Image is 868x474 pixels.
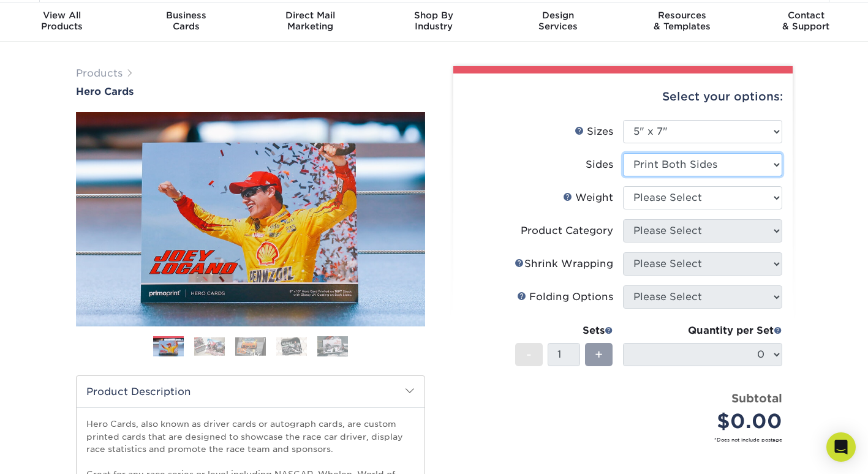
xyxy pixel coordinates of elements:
[463,73,783,120] div: Select your options:
[153,337,184,357] img: Hero Cards 01
[76,110,425,329] img: Hero Cards 01
[515,257,613,271] div: Shrink Wrapping
[826,432,856,462] div: Open Intercom Messenger
[744,10,868,21] span: Contact
[632,407,782,436] div: $0.00
[372,10,496,32] div: Industry
[563,190,613,205] div: Weight
[496,10,620,32] div: Services
[526,345,532,364] span: -
[515,323,613,338] div: Sets
[194,337,225,356] img: Hero Cards 02
[586,157,613,172] div: Sides
[620,10,744,32] div: & Templates
[623,323,782,338] div: Quantity per Set
[620,10,744,21] span: Resources
[575,124,613,139] div: Sizes
[276,337,307,356] img: Hero Cards 04
[372,10,496,21] span: Shop By
[76,67,123,79] a: Products
[317,336,348,357] img: Hero Cards 05
[473,436,782,443] small: *Does not include postage
[76,86,425,97] a: Hero Cards
[517,290,613,304] div: Folding Options
[248,2,372,42] a: Direct MailMarketing
[620,2,744,42] a: Resources& Templates
[521,224,613,238] div: Product Category
[372,2,496,42] a: Shop ByIndustry
[124,10,247,32] div: Cards
[248,10,372,21] span: Direct Mail
[595,345,603,364] span: +
[731,391,782,405] strong: Subtotal
[77,376,425,407] h2: Product Description
[744,10,868,32] div: & Support
[124,2,247,42] a: BusinessCards
[744,2,868,42] a: Contact& Support
[248,10,372,32] div: Marketing
[496,10,620,21] span: Design
[496,2,620,42] a: DesignServices
[124,10,247,21] span: Business
[235,337,266,356] img: Hero Cards 03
